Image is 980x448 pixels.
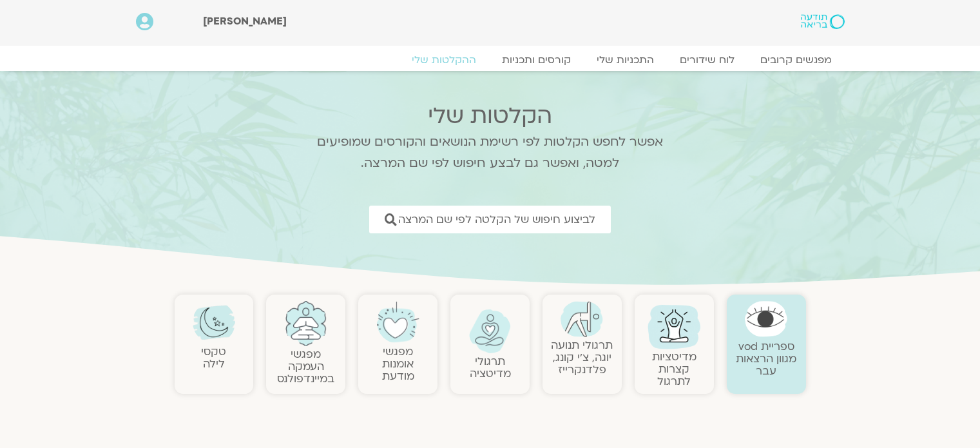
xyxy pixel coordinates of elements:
span: [PERSON_NAME] [203,14,287,28]
a: ההקלטות שלי [399,54,489,66]
span: לביצוע חיפוש של הקלטה לפי שם המרצה [398,213,595,226]
a: טקסילילה [201,344,226,371]
a: לביצוע חיפוש של הקלטה לפי שם המרצה [369,206,611,233]
a: קורסים ותכניות [489,54,584,66]
h2: הקלטות שלי [300,103,680,129]
a: תרגולי תנועהיוגה, צ׳י קונג, פלדנקרייז [551,338,613,377]
a: תרגולימדיטציה [470,354,511,381]
nav: Menu [136,54,845,66]
a: מפגשים קרובים [747,54,845,66]
a: התכניות שלי [584,54,667,66]
a: מפגשיהעמקה במיינדפולנס [277,347,334,386]
a: מדיטציות קצרות לתרגול [652,349,697,389]
a: לוח שידורים [667,54,747,66]
p: אפשר לחפש הקלטות לפי רשימת הנושאים והקורסים שמופיעים למטה, ואפשר גם לבצע חיפוש לפי שם המרצה. [300,131,680,174]
a: ספריית vodמגוון הרצאות עבר [736,339,796,378]
a: מפגשיאומנות מודעת [382,344,414,384]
